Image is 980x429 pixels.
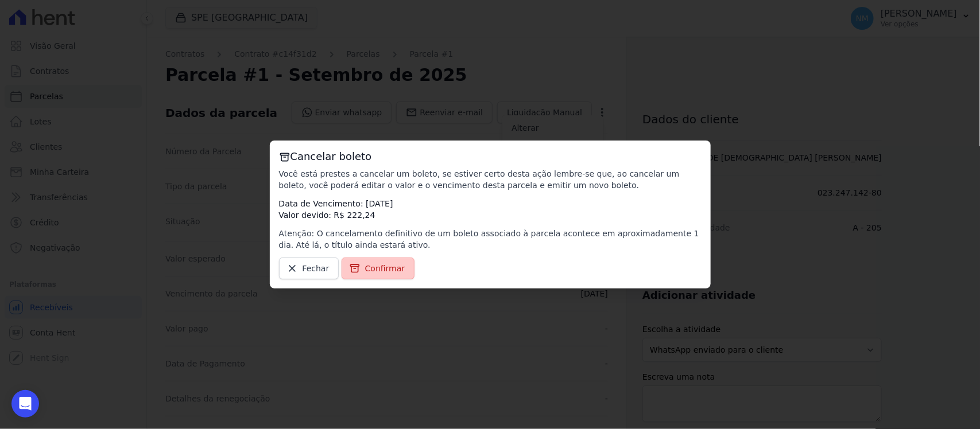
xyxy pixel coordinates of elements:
[11,390,39,418] div: Open Intercom Messenger
[303,263,330,274] span: Fechar
[342,258,415,279] a: Confirmar
[279,150,702,163] h3: Cancelar boleto
[279,168,702,191] p: Você está prestes a cancelar um boleto, se estiver certo desta ação lembre-se que, ao cancelar um...
[279,258,339,279] a: Fechar
[279,228,702,251] p: Atenção: O cancelamento definitivo de um boleto associado à parcela acontece em aproximadamente 1...
[279,198,702,221] p: Data de Vencimento: [DATE] Valor devido: R$ 222,24
[365,263,405,274] span: Confirmar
